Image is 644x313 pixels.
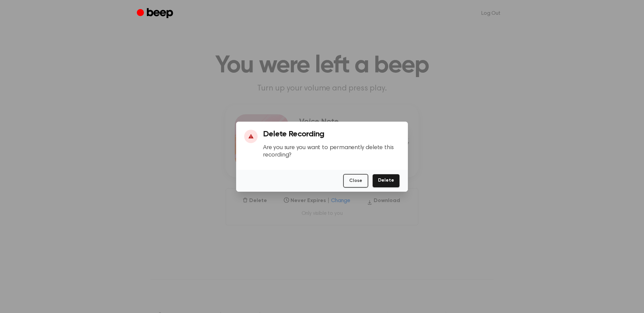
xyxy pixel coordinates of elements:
[372,174,400,188] button: Delete
[263,144,400,159] p: Are you sure you want to permanently delete this recording?
[137,7,175,20] a: Beep
[343,174,368,188] button: Close
[263,130,400,139] h3: Delete Recording
[244,130,258,143] div: ⚠
[475,5,507,21] a: Log Out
